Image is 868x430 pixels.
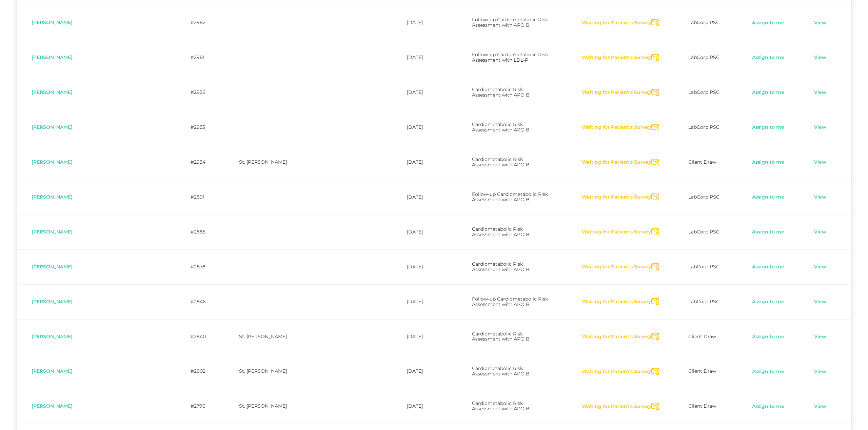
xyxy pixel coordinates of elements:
button: Waiting for Patient's Survey [581,264,651,270]
a: View [814,194,827,201]
span: [PERSON_NAME] [32,403,73,409]
span: Cardiometabolic Risk Assessment with APO B [472,331,530,342]
svg: Send Notification [651,403,659,410]
span: Client Draw [688,403,716,409]
td: [DATE] [392,319,457,354]
td: #2891 [176,180,224,214]
td: #2802 [176,354,224,389]
span: [PERSON_NAME] [32,124,73,130]
svg: Send Notification [651,19,659,26]
td: #2953 [176,110,224,145]
td: #2981 [176,40,224,75]
td: #2885 [176,214,224,249]
td: #2878 [176,249,224,284]
td: [DATE] [392,180,457,214]
a: Assign to me [752,333,785,340]
span: Cardiometabolic Risk Assessment with APO B [472,226,530,238]
svg: Send Notification [651,333,659,340]
svg: Send Notification [651,368,659,375]
td: #2956 [176,75,224,110]
svg: Send Notification [651,124,659,131]
span: Cardiometabolic Risk Assessment with APO B [472,365,530,377]
span: [PERSON_NAME] [32,89,73,95]
span: Cardiometabolic Risk Assessment with APO B [472,400,530,412]
td: [DATE] [392,40,457,75]
span: Cardiometabolic Risk Assessment with APO B [472,156,530,168]
span: [PERSON_NAME] [32,299,73,305]
a: View [814,159,827,166]
a: View [814,124,827,131]
a: View [814,299,827,305]
svg: Send Notification [651,263,659,270]
span: Follow-up Cardiometabolic Risk Assessment with APO B [472,17,548,28]
span: Follow-up Cardiometabolic Risk Assessment with APO B [472,296,548,307]
span: [PERSON_NAME] [32,194,73,200]
span: Client Draw [688,333,716,340]
span: LabCorp PSC [688,19,719,25]
span: [PERSON_NAME] [32,54,73,60]
span: Follow-up Cardiometabolic Risk Assessment with APO B [472,191,548,203]
td: [DATE] [392,284,457,319]
button: Waiting for Patient's Survey [581,54,651,61]
td: [DATE] [392,389,457,424]
td: [DATE] [392,354,457,389]
a: Assign to me [752,124,785,131]
a: View [814,54,827,61]
a: Assign to me [752,194,785,201]
td: [DATE] [392,5,457,40]
a: Assign to me [752,89,785,96]
a: View [814,264,827,270]
td: [DATE] [392,249,457,284]
button: Waiting for Patient's Survey [581,299,651,305]
span: Cardiometabolic Risk Assessment with APO B [472,121,530,133]
span: Follow-up Cardiometabolic Risk Assessment with LDL-P [472,52,548,63]
td: St. [PERSON_NAME] [224,389,320,424]
a: View [814,229,827,236]
span: Cardiometabolic Risk Assessment with APO B [472,86,530,98]
button: Waiting for Patient's Survey [581,89,651,96]
td: #2982 [176,5,224,40]
td: St. [PERSON_NAME] [224,319,320,354]
span: LabCorp PSC [688,54,719,60]
a: View [814,89,827,96]
a: View [814,403,827,410]
a: Assign to me [752,403,785,410]
span: Client Draw [688,368,716,374]
td: St. [PERSON_NAME] [224,145,320,180]
button: Waiting for Patient's Survey [581,229,651,236]
span: LabCorp PSC [688,89,719,95]
svg: Send Notification [651,54,659,61]
a: View [814,333,827,340]
a: Assign to me [752,264,785,270]
button: Waiting for Patient's Survey [581,333,651,340]
td: #2840 [176,319,224,354]
a: Assign to me [752,368,785,375]
td: [DATE] [392,145,457,180]
span: [PERSON_NAME] [32,368,73,374]
td: St. [PERSON_NAME] [224,354,320,389]
a: Assign to me [752,299,785,305]
span: [PERSON_NAME] [32,19,73,25]
span: [PERSON_NAME] [32,264,73,270]
svg: Send Notification [651,228,659,236]
a: Assign to me [752,159,785,166]
span: Client Draw [688,159,716,165]
a: View [814,20,827,26]
span: LabCorp PSC [688,194,719,200]
svg: Send Notification [651,89,659,96]
button: Waiting for Patient's Survey [581,194,651,201]
span: LabCorp PSC [688,229,719,235]
svg: Send Notification [651,298,659,305]
button: Waiting for Patient's Survey [581,403,651,410]
a: View [814,368,827,375]
span: LabCorp PSC [688,264,719,270]
span: Cardiometabolic Risk Assessment with APO B [472,261,530,272]
svg: Send Notification [651,193,659,201]
td: #2846 [176,284,224,319]
button: Waiting for Patient's Survey [581,159,651,166]
button: Waiting for Patient's Survey [581,20,651,26]
a: Assign to me [752,229,785,236]
button: Waiting for Patient's Survey [581,368,651,375]
td: [DATE] [392,110,457,145]
svg: Send Notification [651,159,659,166]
